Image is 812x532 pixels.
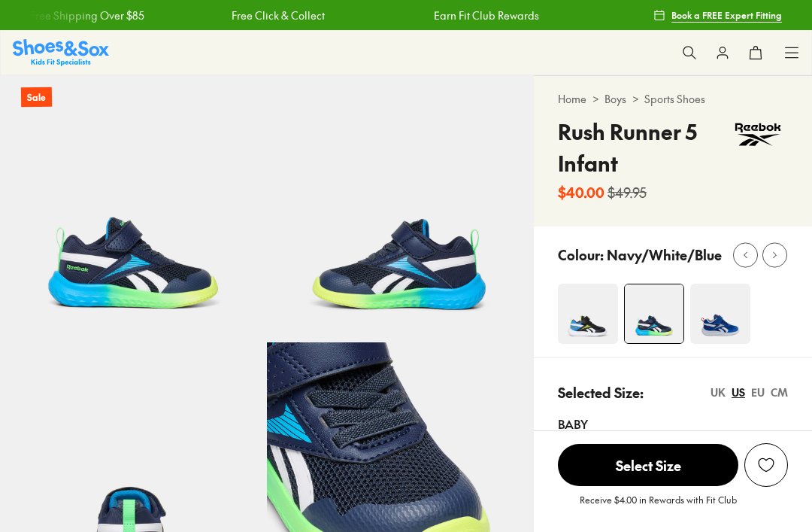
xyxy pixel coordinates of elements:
[558,116,728,179] h4: Rush Runner 5 Infant
[671,8,782,22] span: Book a FREE Expert Fitting
[771,385,788,400] div: CM
[751,385,765,400] div: EU
[644,91,705,107] a: Sports Shoes
[604,91,626,107] a: Boys
[21,87,52,108] p: Sale
[607,182,647,202] s: $49.95
[558,182,604,202] b: $40.00
[558,284,618,344] img: 4-502324_1
[558,91,788,107] div: > >
[558,245,604,265] p: Colour:
[744,443,788,487] button: Add to Wishlist
[580,493,737,520] p: Receive $4.00 in Rewards with Fit Club
[30,8,144,23] a: Free Shipping Over $85
[558,91,586,107] a: Home
[13,39,109,65] img: SNS_Logo_Responsive.svg
[732,385,745,400] div: US
[625,284,683,343] img: 4-502328_1
[653,2,782,29] a: Book a FREE Expert Fitting
[558,444,738,486] span: Select Size
[558,415,788,433] div: Baby
[232,8,325,23] a: Free Click & Collect
[13,39,109,65] a: Shoes & Sox
[728,116,788,154] img: Vendor logo
[607,245,722,265] p: Navy/White/Blue
[690,284,750,344] img: 4-502332_1
[558,382,644,403] p: Selected Size:
[558,443,738,487] button: Select Size
[433,8,538,23] a: Earn Fit Club Rewards
[710,385,726,400] div: UK
[267,75,534,342] img: 5-502329_1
